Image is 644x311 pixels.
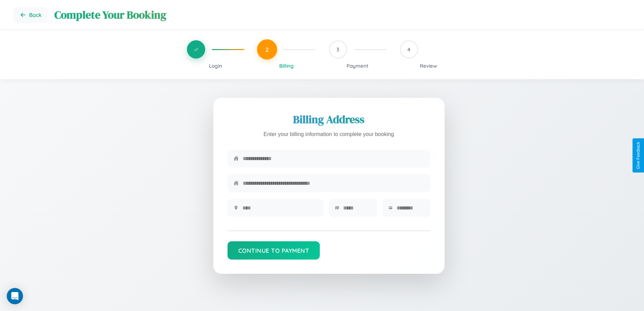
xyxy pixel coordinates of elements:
h2: Billing Address [228,112,430,127]
span: Billing [279,63,294,69]
h1: Complete Your Booking [54,7,630,22]
button: Continue to Payment [228,241,320,260]
span: Login [209,63,222,69]
div: Give Feedback [636,142,641,169]
div: Open Intercom Messenger [7,288,23,304]
p: Enter your billing information to complete your booking [228,130,430,139]
span: 4 [407,46,410,53]
span: 3 [336,46,339,53]
span: 2 [265,46,269,53]
span: Payment [347,63,368,69]
button: Go back [14,7,48,23]
span: Review [420,63,437,69]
